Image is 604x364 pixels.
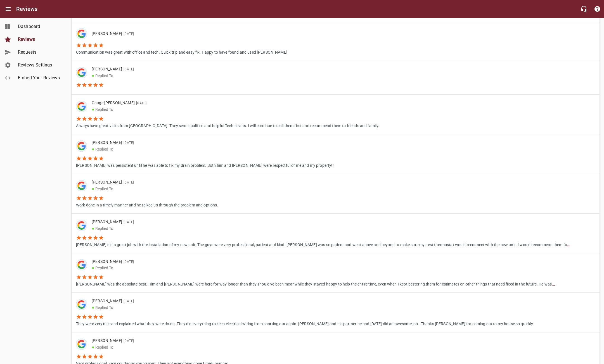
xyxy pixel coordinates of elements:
[72,23,600,61] a: [PERSON_NAME][DATE]Communication was great with office and tech. Quick trip and easy fix. Happy t...
[76,67,87,78] div: Google
[92,259,551,265] p: [PERSON_NAME]
[76,141,87,152] div: Google
[122,260,134,264] span: [DATE]
[92,225,566,232] p: Replied To
[76,67,87,78] img: google-dark.png
[92,344,94,350] span: ●
[72,253,600,293] a: [PERSON_NAME][DATE]●Replied To[PERSON_NAME] was the absolute best. Him and [PERSON_NAME] were her...
[122,299,134,303] span: [DATE]
[76,280,555,287] p: [PERSON_NAME] was the absolute best. Him and [PERSON_NAME] were here for way longer than they sho...
[76,180,87,191] div: Google
[92,226,94,231] span: ●
[92,186,94,191] span: ●
[577,2,591,16] button: Live Chat
[92,338,225,344] p: [PERSON_NAME]
[72,134,600,174] a: [PERSON_NAME][DATE]●Replied To[PERSON_NAME] was persistent until he was able to fix my drain prob...
[76,320,534,327] p: They were very nice and explained what they were doing. They did everything to keep electrical wi...
[76,339,87,350] div: Google
[92,107,94,112] span: ●
[122,220,134,224] span: [DATE]
[1,2,15,16] button: Open drawer
[76,161,334,168] p: [PERSON_NAME] was persistent until he was able to fix my drain problem. Both him and [PERSON_NAME...
[135,101,146,105] span: [DATE]
[92,31,283,37] p: [PERSON_NAME]
[18,75,60,81] span: Embed Your Reviews
[76,28,87,39] img: google-dark.png
[16,4,37,13] h6: Reviews
[122,32,134,36] span: [DATE]
[76,299,87,310] div: Google
[92,185,214,192] p: Replied To
[92,304,530,311] p: Replied To
[76,201,218,208] p: Work done in a timely manner and he talked us through the problem and options.
[76,48,287,55] p: Communication was great with office and tech. Quick trip and easy fix. Happy to have found and us...
[92,73,94,78] span: ●
[18,49,60,56] span: Requests
[76,259,87,270] img: google-dark.png
[76,299,87,310] img: google-dark.png
[18,36,60,43] span: Reviews
[18,62,60,68] span: Reviews Settings
[92,66,134,72] p: [PERSON_NAME]
[92,344,225,351] p: Replied To
[92,179,214,185] p: [PERSON_NAME]
[72,61,600,94] a: [PERSON_NAME][DATE]●Replied To
[122,339,134,343] span: [DATE]
[76,28,87,39] div: Google
[122,141,134,145] span: [DATE]
[72,293,600,332] a: [PERSON_NAME][DATE]●Replied ToThey were very nice and explained what they were doing. They did ev...
[122,67,134,71] span: [DATE]
[76,122,380,129] p: Always have great visits from [GEOGRAPHIC_DATA]. They send qualified and helpful Technicians. I w...
[92,265,551,271] p: Replied To
[591,2,604,16] button: Support Portal
[76,220,87,231] img: google-dark.png
[76,259,87,270] div: Google
[122,180,134,184] span: [DATE]
[76,101,87,112] div: Google
[92,219,566,225] p: [PERSON_NAME]
[18,23,60,30] span: Dashboard
[92,140,329,146] p: [PERSON_NAME]
[92,146,94,152] span: ●
[76,101,87,112] img: google-dark.png
[76,141,87,152] img: google-dark.png
[92,146,329,153] p: Replied To
[76,220,87,231] div: Google
[92,100,375,106] p: Gauge [PERSON_NAME]
[76,180,87,191] img: google-dark.png
[92,298,530,304] p: [PERSON_NAME]
[567,242,570,247] b: ...
[552,282,555,286] b: ...
[92,305,94,310] span: ●
[72,95,600,134] a: Gauge [PERSON_NAME][DATE]●Replied ToAlways have great visits from [GEOGRAPHIC_DATA]. They send qu...
[92,106,375,113] p: Replied To
[76,241,570,248] p: [PERSON_NAME] did a great job with the installation of my new unit. The guys were very profession...
[76,339,87,350] img: google-dark.png
[92,72,134,79] p: Replied To
[72,214,600,253] a: [PERSON_NAME][DATE]●Replied To[PERSON_NAME] did a great job with the installation of my new unit....
[92,265,94,270] span: ●
[72,174,600,213] a: [PERSON_NAME][DATE]●Replied ToWork done in a timely manner and he talked us through the problem a...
